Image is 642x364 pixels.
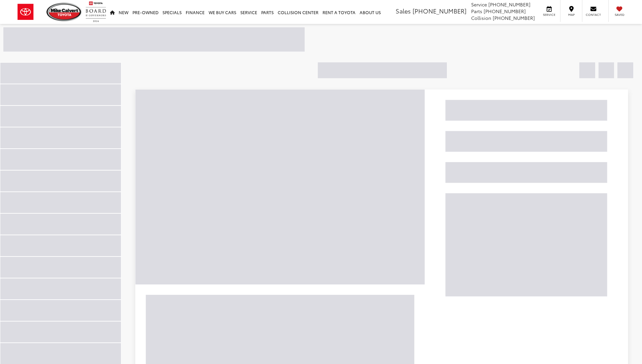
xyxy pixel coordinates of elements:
span: Contact [586,12,601,17]
span: [PHONE_NUMBER] [412,6,466,15]
span: [PHONE_NUMBER] [484,8,526,14]
span: [PHONE_NUMBER] [493,14,535,21]
span: Sales [396,6,411,15]
span: Service [471,1,487,8]
span: Service [542,12,557,17]
span: Saved [612,12,627,17]
span: [PHONE_NUMBER] [488,1,530,8]
img: Mike Calvert Toyota [47,3,82,21]
span: Parts [471,8,482,14]
span: Collision [471,14,491,21]
span: Map [564,12,579,17]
